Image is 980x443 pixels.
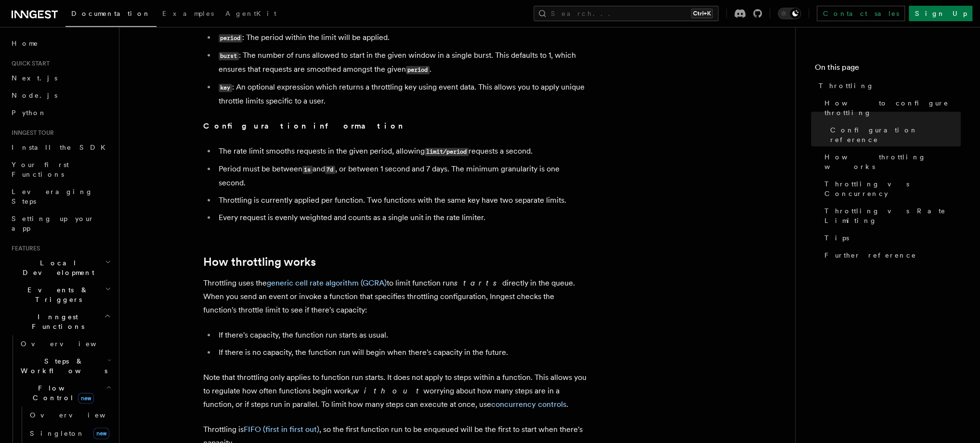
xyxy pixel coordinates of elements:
li: : An optional expression which returns a throttling key using event data. This allows you to appl... [216,80,588,108]
span: Features [8,245,40,252]
li: Throttling is currently applied per function. Two functions with the same key have two separate l... [216,194,588,207]
a: Overview [26,406,113,424]
a: Singletonnew [26,424,113,443]
a: Contact sales [817,6,905,21]
button: Local Development [8,254,113,281]
a: Your first Functions [8,156,113,183]
li: If there is no capacity, the function run will begin when there's capacity in the future. [216,346,588,359]
span: Leveraging Steps [12,188,93,205]
button: Search...Ctrl+K [534,6,719,21]
a: How throttling works [821,148,961,175]
a: Tips [821,229,961,247]
span: Singleton [30,430,85,437]
span: Throttling vs Rate Limiting [824,206,961,225]
a: Throttling vs Concurrency [821,175,961,202]
a: Home [8,35,113,52]
a: Install the SDK [8,139,113,156]
span: Inngest tour [8,129,54,137]
button: Flow Controlnew [17,379,113,406]
li: Every request is evenly weighted and counts as a single unit in the rate limiter. [216,211,588,224]
a: FIFO (first in first out) [244,425,319,434]
span: Node.js [12,91,57,99]
a: Examples [157,3,220,26]
button: Steps & Workflows [17,352,113,379]
span: Overview [21,340,120,348]
li: Period must be between and , or between 1 second and 7 days. The minimum granularity is one second. [216,162,588,190]
span: Next.js [12,74,57,82]
span: Documentation [71,10,151,17]
span: How to configure throttling [824,98,961,117]
a: Throttling vs Rate Limiting [821,202,961,229]
span: Local Development [8,258,105,277]
p: Note that throttling only applies to function run starts. It does not apply to steps within a fun... [203,371,588,411]
a: Next.js [8,69,113,87]
a: Configuration reference [826,121,961,148]
code: burst [219,52,239,60]
span: Throttling [819,81,874,91]
span: Your first Functions [12,161,69,178]
a: Further reference [821,247,961,264]
span: Quick start [8,60,50,67]
kbd: Ctrl+K [691,9,713,18]
a: generic cell rate algorithm (GCRA) [267,278,387,287]
button: Inngest Functions [8,308,113,335]
li: : The number of runs allowed to start in the given window in a single burst. This defaults to 1, ... [216,49,588,77]
a: concurrency controls [491,400,566,409]
button: Toggle dark mode [778,8,801,19]
span: AgentKit [225,10,276,17]
a: Python [8,104,113,121]
span: Setting up your app [12,215,94,232]
span: new [78,393,94,404]
li: If there's capacity, the function run starts as usual. [216,328,588,342]
span: Install the SDK [12,143,111,151]
span: Further reference [824,250,916,260]
a: Overview [17,335,113,352]
code: period [406,66,430,74]
code: 7d [325,166,335,174]
code: key [219,84,232,92]
a: How throttling works [203,255,316,269]
a: AgentKit [220,3,282,26]
span: How throttling works [824,152,961,171]
em: starts [454,278,502,287]
span: Examples [162,10,214,17]
em: without [353,386,423,395]
a: Throttling [815,77,961,94]
p: Throttling uses the to limit function run directly in the queue. When you send an event or invoke... [203,276,588,317]
li: : The period within the limit will be applied. [216,31,588,45]
li: The rate limit smooths requests in the given period, allowing requests a second. [216,144,588,158]
span: Steps & Workflows [17,356,107,376]
a: Node.js [8,87,113,104]
span: Tips [824,233,849,243]
code: 1s [302,166,313,174]
a: Setting up your app [8,210,113,237]
span: Inngest Functions [8,312,104,331]
span: Overview [30,411,129,419]
a: Leveraging Steps [8,183,113,210]
span: Flow Control [17,383,106,403]
a: Sign Up [909,6,972,21]
span: Configuration reference [830,125,961,144]
span: Throttling vs Concurrency [824,179,961,198]
h4: On this page [815,62,961,77]
button: Events & Triggers [8,281,113,308]
span: Events & Triggers [8,285,105,304]
code: period [219,34,242,42]
strong: Configuration information [203,121,404,130]
span: new [93,428,109,439]
code: limit/period [425,148,469,156]
a: How to configure throttling [821,94,961,121]
span: Home [12,39,39,48]
a: Documentation [65,3,157,27]
span: Python [12,109,47,117]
